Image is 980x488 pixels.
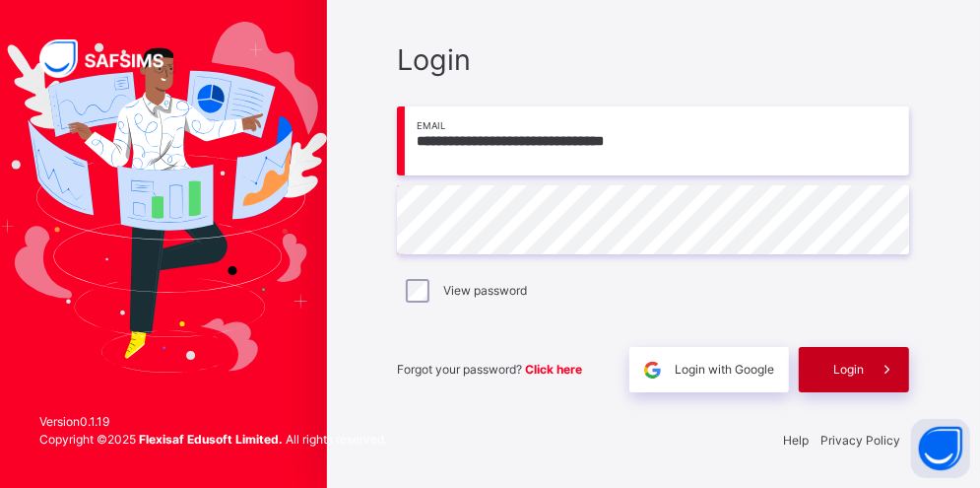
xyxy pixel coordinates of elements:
a: Help [783,433,809,448]
a: Click here [525,362,582,377]
strong: Flexisaf Edusoft Limited. [139,432,283,447]
span: Forgot your password? [397,362,582,377]
button: Open asap [911,419,970,478]
span: Login [397,38,909,81]
img: google.396cfc9801f0270233282035f929180a.svg [641,359,664,382]
span: Copyright © 2025 All rights reserved. [39,432,387,447]
a: Privacy Policy [820,433,900,448]
img: SAFSIMS Logo [39,39,187,78]
span: Version 0.1.19 [39,413,387,431]
span: Login with Google [675,361,774,379]
span: Login [833,361,864,379]
label: View password [443,282,527,300]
